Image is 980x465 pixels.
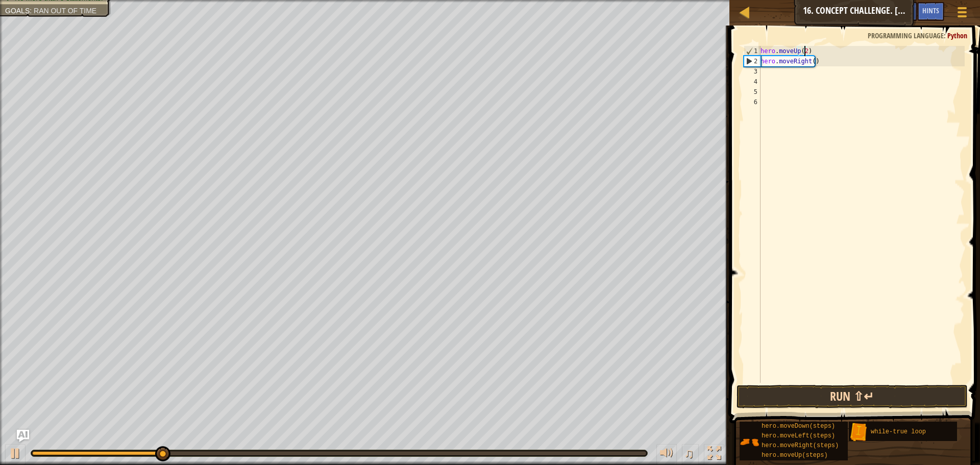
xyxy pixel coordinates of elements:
[744,56,761,66] div: 2
[34,7,96,15] span: Ran out of time
[849,423,868,442] img: portrait.png
[762,442,839,449] span: hero.moveRight(steps)
[871,428,926,435] span: while-true loop
[895,6,912,15] span: Ask AI
[744,77,761,87] div: 4
[704,444,724,465] button: Toggle fullscreen
[762,432,835,439] span: hero.moveLeft(steps)
[762,423,835,430] span: hero.moveDown(steps)
[17,430,29,442] button: Ask AI
[762,452,828,459] span: hero.moveUp(steps)
[682,444,699,465] button: ♫
[744,66,761,77] div: 3
[5,444,26,465] button: Ctrl + P: Play
[30,7,34,15] span: :
[868,31,944,40] span: Programming language
[947,31,967,40] span: Python
[684,446,694,461] span: ♫
[744,97,761,107] div: 6
[5,7,30,15] span: Goals
[890,2,917,21] button: Ask AI
[737,385,968,408] button: Run ⇧↵
[740,432,759,452] img: portrait.png
[922,6,939,15] span: Hints
[744,46,761,56] div: 1
[944,31,947,40] span: :
[744,87,761,97] div: 5
[656,444,677,465] button: Adjust volume
[949,2,975,26] button: Show game menu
